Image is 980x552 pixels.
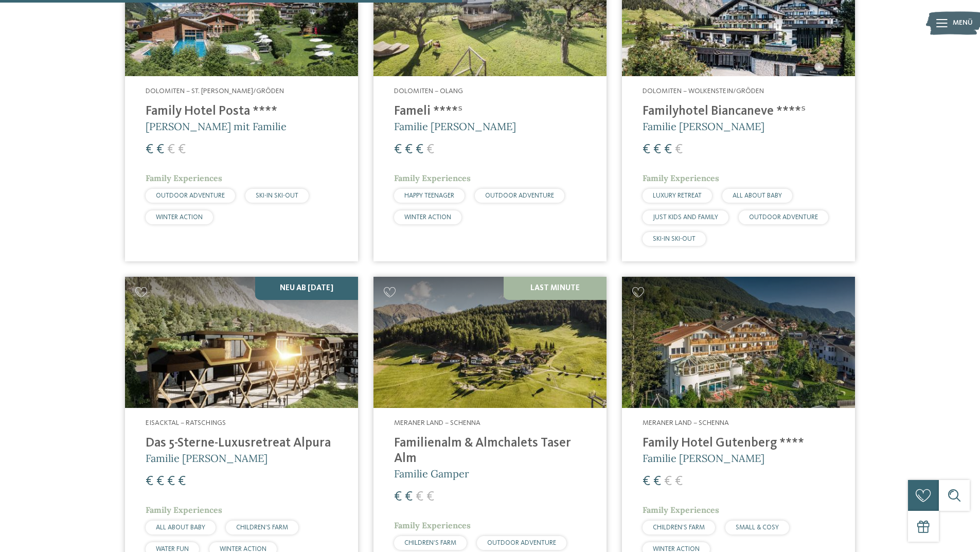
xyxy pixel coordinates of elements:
[178,143,186,156] span: €
[394,419,480,426] span: Meraner Land – Schenna
[156,192,225,199] span: OUTDOOR ADVENTURE
[643,475,650,488] span: €
[146,419,226,426] span: Eisacktal – Ratschings
[643,104,834,119] h4: Familyhotel Biancaneve ****ˢ
[653,475,661,488] span: €
[167,143,175,156] span: €
[394,120,516,133] span: Familie [PERSON_NAME]
[733,192,782,199] span: ALL ABOUT BABY
[394,520,471,530] span: Family Experiences
[416,490,423,504] span: €
[643,173,719,183] span: Family Experiences
[664,475,672,488] span: €
[643,87,764,95] span: Dolomiten – Wolkenstein/Gröden
[373,277,607,408] img: Familienhotels gesucht? Hier findet ihr die besten!
[749,214,818,221] span: OUTDOOR ADVENTURE
[426,143,434,156] span: €
[653,524,705,531] span: CHILDREN’S FARM
[416,143,423,156] span: €
[236,524,288,531] span: CHILDREN’S FARM
[643,419,729,426] span: Meraner Land – Schenna
[146,120,287,133] span: [PERSON_NAME] mit Familie
[653,143,661,156] span: €
[405,143,413,156] span: €
[653,192,702,199] span: LUXURY RETREAT
[405,490,413,504] span: €
[146,436,337,451] h4: Das 5-Sterne-Luxusretreat Alpura
[404,192,454,199] span: HAPPY TEENAGER
[125,277,358,408] img: Familienhotels gesucht? Hier findet ihr die besten!
[675,143,683,156] span: €
[394,436,586,467] h4: Familienalm & Almchalets Taser Alm
[146,104,337,119] h4: Family Hotel Posta ****
[394,490,402,504] span: €
[622,277,855,408] img: Family Hotel Gutenberg ****
[156,143,164,156] span: €
[156,214,203,221] span: WINTER ACTION
[146,173,222,183] span: Family Experiences
[146,452,268,465] span: Familie [PERSON_NAME]
[146,505,222,515] span: Family Experiences
[675,475,683,488] span: €
[485,192,554,199] span: OUTDOOR ADVENTURE
[256,192,298,199] span: SKI-IN SKI-OUT
[146,87,284,95] span: Dolomiten – St. [PERSON_NAME]/Gröden
[653,214,718,221] span: JUST KIDS AND FAMILY
[404,540,456,546] span: CHILDREN’S FARM
[394,173,471,183] span: Family Experiences
[664,143,672,156] span: €
[404,214,451,221] span: WINTER ACTION
[156,524,205,531] span: ALL ABOUT BABY
[394,143,402,156] span: €
[643,143,650,156] span: €
[394,87,463,95] span: Dolomiten – Olang
[487,540,556,546] span: OUTDOOR ADVENTURE
[156,475,164,488] span: €
[643,505,719,515] span: Family Experiences
[146,475,153,488] span: €
[643,452,764,465] span: Familie [PERSON_NAME]
[178,475,186,488] span: €
[643,120,764,133] span: Familie [PERSON_NAME]
[146,143,153,156] span: €
[736,524,779,531] span: SMALL & COSY
[653,236,696,242] span: SKI-IN SKI-OUT
[643,436,834,451] h4: Family Hotel Gutenberg ****
[167,475,175,488] span: €
[394,467,469,480] span: Familie Gamper
[426,490,434,504] span: €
